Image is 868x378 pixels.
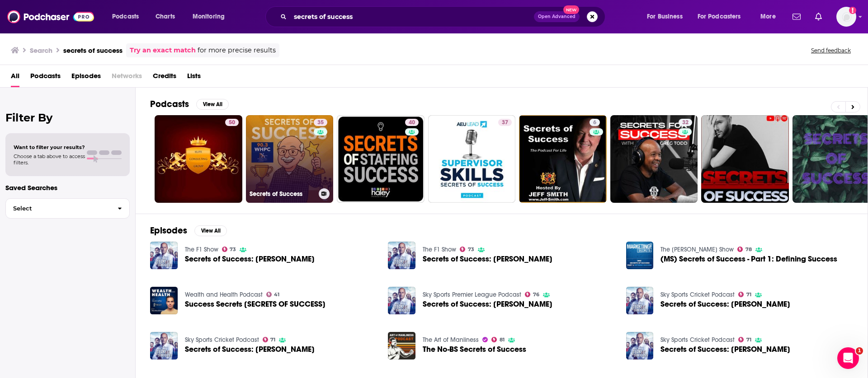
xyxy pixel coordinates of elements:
[30,46,52,55] h3: Search
[533,293,539,297] span: 76
[849,7,856,14] svg: Add a profile image
[5,111,130,124] h2: Filter By
[423,255,552,263] span: Secrets of Success: [PERSON_NAME]
[11,69,19,87] a: All
[185,255,315,263] a: Secrets of Success: Christian Horner
[737,247,752,252] a: 78
[274,293,279,297] span: 41
[337,115,425,203] a: 40
[760,10,776,23] span: More
[5,198,130,219] button: Select
[246,115,334,203] a: 35Secrets of Success
[150,98,189,110] h2: Podcasts
[660,300,790,308] span: Secrets of Success: [PERSON_NAME]
[837,347,859,369] iframe: Intercom live chat
[534,11,580,22] button: Open AdvancedNew
[14,144,85,150] span: Want to filter your results?
[738,337,751,342] a: 71
[250,190,315,198] h3: Secrets of Success
[836,7,856,27] img: User Profile
[460,247,474,252] a: 73
[811,9,826,24] a: Show notifications dropdown
[314,119,327,126] a: 35
[647,10,683,23] span: For Business
[491,337,505,342] a: 81
[225,119,239,126] a: 50
[498,119,512,126] a: 37
[274,6,614,27] div: Search podcasts, credits, & more...
[185,255,315,263] span: Secrets of Success: [PERSON_NAME]
[193,10,225,23] span: Monitoring
[185,336,259,344] a: Sky Sports Cricket Podcast
[186,9,236,24] button: open menu
[836,7,856,27] span: Logged in as lkingsley
[153,69,176,87] a: Credits
[5,183,130,192] p: Saved Searches
[682,118,689,127] span: 32
[660,246,734,253] a: The Russell Brunson Show
[263,337,276,342] a: 71
[405,119,419,126] a: 40
[692,9,754,24] button: open menu
[63,46,123,55] h3: secrets of success
[563,5,580,14] span: New
[71,69,101,87] a: Episodes
[112,10,139,23] span: Podcasts
[266,292,280,297] a: 41
[317,118,324,127] span: 35
[746,338,751,342] span: 71
[150,287,178,314] img: Success Secrets [SECRETS OF SUCCESS]
[738,292,751,297] a: 71
[626,242,654,269] a: (MS) Secrets of Success - Part 1: Defining Success
[519,115,607,203] a: 6
[388,332,415,359] a: The No-BS Secrets of Success
[198,45,276,56] span: for more precise results
[150,225,187,236] h2: Episodes
[156,10,175,23] span: Charts
[423,300,552,308] span: Secrets of Success: [PERSON_NAME]
[112,69,142,87] span: Networks
[150,9,180,24] a: Charts
[155,115,242,203] a: 50
[185,345,315,353] a: Secrets of Success: Jurgen Klopp
[423,345,526,353] a: The No-BS Secrets of Success
[423,336,479,344] a: The Art of Manliness
[660,345,790,353] span: Secrets of Success: [PERSON_NAME]
[660,255,837,263] a: (MS) Secrets of Success - Part 1: Defining Success
[185,246,218,253] a: The F1 Show
[388,242,415,269] a: Secrets of Success: Toto Wolff
[7,8,94,25] a: Podchaser - Follow, Share and Rate Podcasts
[150,332,178,359] img: Secrets of Success: Jurgen Klopp
[746,293,751,297] span: 71
[196,99,229,110] button: View All
[754,9,787,24] button: open menu
[222,247,236,252] a: 73
[502,118,508,127] span: 37
[185,300,325,308] span: Success Secrets [SECRETS OF SUCCESS]
[856,347,863,355] span: 1
[745,247,752,252] span: 78
[423,291,521,299] a: Sky Sports Premier League Podcast
[185,291,263,299] a: Wealth and Health Podcast
[230,247,236,252] span: 73
[423,300,552,308] a: Secrets of Success: Jurgen Klopp
[660,336,735,344] a: Sky Sports Cricket Podcast
[626,332,654,359] img: Secrets of Success: Paul McGinley
[423,246,456,253] a: The F1 Show
[30,69,61,87] a: Podcasts
[660,345,790,353] a: Secrets of Success: Paul McGinley
[150,242,178,269] img: Secrets of Success: Christian Horner
[593,118,596,127] span: 6
[590,119,600,126] a: 6
[388,287,415,314] img: Secrets of Success: Jurgen Klopp
[610,115,698,203] a: 32
[106,9,151,24] button: open menu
